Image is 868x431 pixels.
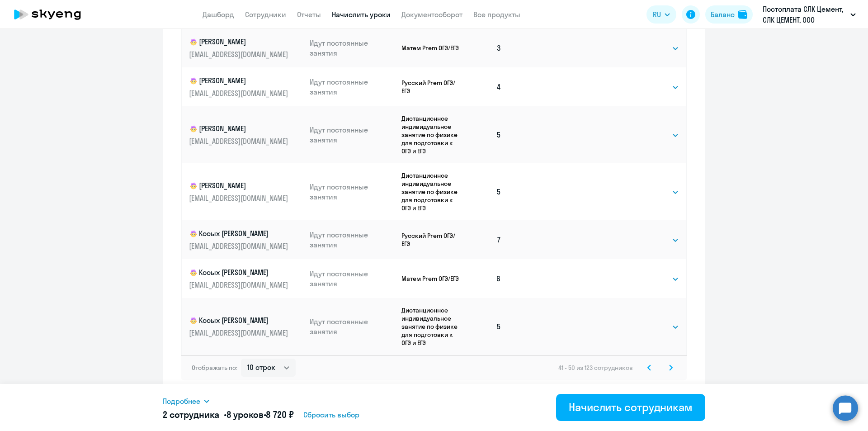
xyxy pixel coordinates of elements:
p: [EMAIL_ADDRESS][DOMAIN_NAME] [189,280,290,290]
img: balance [738,10,747,19]
td: 5 [462,163,509,220]
p: Идут постоянные занятия [310,77,395,97]
p: Косых [PERSON_NAME] [189,267,290,278]
img: child [189,38,198,47]
p: [EMAIL_ADDRESS][DOMAIN_NAME] [189,328,290,338]
a: child[PERSON_NAME][EMAIL_ADDRESS][DOMAIN_NAME] [189,76,302,98]
span: RU [653,9,661,20]
p: Матем Prem ОГЭ/ЕГЭ [401,275,462,283]
p: Идут постоянные занятия [310,230,395,250]
div: Баланс [711,9,735,20]
a: child[PERSON_NAME][EMAIL_ADDRESS][DOMAIN_NAME] [189,37,302,59]
p: Матем Prem ОГЭ/ЕГЭ [401,44,462,52]
a: Все продукты [473,10,520,19]
h5: 2 сотрудника • • [163,408,293,421]
a: childКосых [PERSON_NAME][EMAIL_ADDRESS][DOMAIN_NAME] [189,267,302,290]
img: child [189,229,198,238]
p: Русский Prem ОГЭ/ЕГЭ [401,232,462,248]
p: [PERSON_NAME] [189,180,290,191]
span: 8 уроков [226,409,264,420]
p: Косых [PERSON_NAME] [189,228,290,239]
button: Постоплата СЛК Цемент, СЛК ЦЕМЕНТ, ООО [758,4,860,25]
button: Начислить сотрудникам [556,394,705,421]
p: [PERSON_NAME] [189,76,290,86]
td: 6 [462,259,509,298]
span: 8 720 ₽ [266,409,293,420]
a: child[PERSON_NAME][EMAIL_ADDRESS][DOMAIN_NAME] [189,180,302,203]
p: Идут постоянные занятия [310,38,395,58]
p: [PERSON_NAME] [189,37,290,47]
span: Подробнее [163,396,200,407]
img: child [189,316,198,325]
a: childКосых [PERSON_NAME][EMAIL_ADDRESS][DOMAIN_NAME] [189,228,302,251]
td: 7 [462,220,509,259]
p: [EMAIL_ADDRESS][DOMAIN_NAME] [189,193,290,203]
img: child [189,268,198,277]
a: Сотрудники [245,10,286,19]
a: child[PERSON_NAME][EMAIL_ADDRESS][DOMAIN_NAME] [189,123,302,146]
p: Идут постоянные занятия [310,317,395,336]
a: Документооборот [401,10,462,19]
img: child [189,124,198,133]
p: Косых [PERSON_NAME] [189,315,290,326]
p: Русский Prem ОГЭ/ЕГЭ [401,79,462,95]
p: [EMAIL_ADDRESS][DOMAIN_NAME] [189,241,290,251]
span: Отображать по: [192,364,237,372]
td: 3 [462,28,509,67]
p: [EMAIL_ADDRESS][DOMAIN_NAME] [189,88,290,98]
p: [EMAIL_ADDRESS][DOMAIN_NAME] [189,49,290,59]
p: [EMAIL_ADDRESS][DOMAIN_NAME] [189,136,290,146]
button: RU [646,5,676,24]
a: Начислить уроки [332,10,391,19]
p: Идут постоянные занятия [310,269,395,289]
p: Идут постоянные занятия [310,125,395,145]
div: Начислить сотрудникам [569,400,693,414]
td: 5 [462,298,509,355]
p: Дистанционное индивидуальное занятие по физике для подготовки к ОГЭ и ЕГЭ [401,114,462,155]
a: Отчеты [297,10,321,19]
img: child [189,181,198,190]
p: Дистанционное индивидуальное занятие по физике для подготовки к ОГЭ и ЕГЭ [401,171,462,212]
td: 4 [462,67,509,106]
p: [PERSON_NAME] [189,123,290,134]
a: Дашборд [203,10,234,19]
p: Дистанционное индивидуальное занятие по физике для подготовки к ОГЭ и ЕГЭ [401,306,462,347]
span: 41 - 50 из 123 сотрудников [558,364,633,372]
span: Сбросить выбор [303,409,359,420]
button: Балансbalance [705,5,753,24]
a: childКосых [PERSON_NAME][EMAIL_ADDRESS][DOMAIN_NAME] [189,315,302,338]
td: 5 [462,106,509,163]
img: child [189,76,198,85]
p: Постоплата СЛК Цемент, СЛК ЦЕМЕНТ, ООО [763,4,847,25]
p: Идут постоянные занятия [310,182,395,202]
